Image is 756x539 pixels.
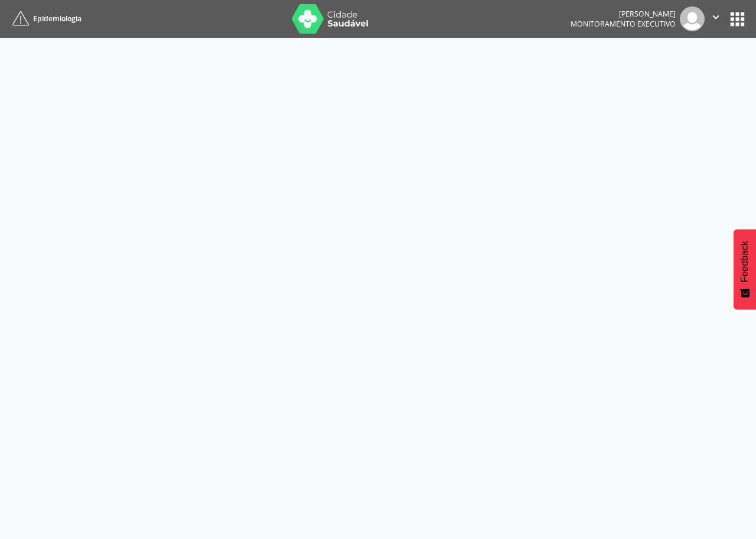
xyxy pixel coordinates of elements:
span: Epidemiologia [33,14,82,24]
img: img [680,6,705,31]
a: Epidemiologia [8,9,82,28]
div: [PERSON_NAME] [571,9,676,19]
i:  [709,11,722,24]
span: Feedback [739,241,750,282]
button:  [705,6,727,31]
span: Monitoramento Executivo [571,19,676,29]
button: apps [727,9,748,30]
button: Feedback - Mostrar pesquisa [734,229,756,309]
